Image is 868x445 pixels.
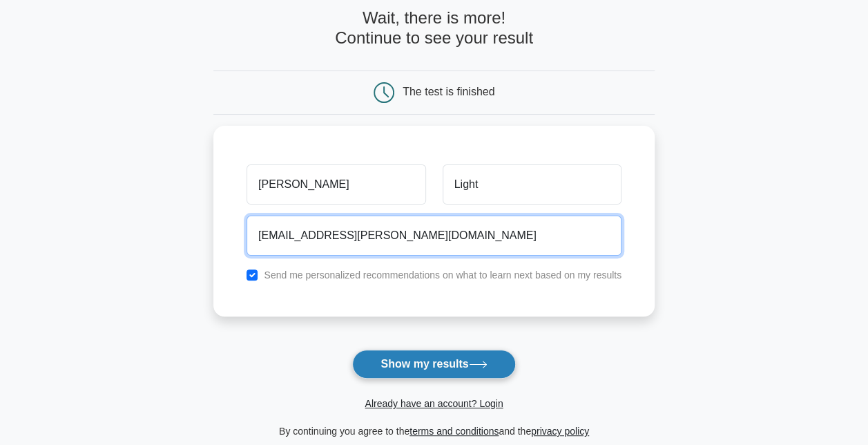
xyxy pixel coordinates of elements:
[409,426,499,437] a: terms and conditions
[213,8,655,48] h4: Wait, there is more! Continue to see your result
[403,86,494,97] div: The test is finished
[205,423,663,439] div: By continuing you agree to the and the
[247,164,425,205] input: First name
[443,164,621,205] input: Last name
[264,269,621,281] label: Send me personalized recommendations on what to learn next based on my results
[247,216,621,256] input: Email
[365,398,503,409] a: Already have an account? Login
[352,350,515,379] button: Show my results
[531,426,589,437] a: privacy policy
